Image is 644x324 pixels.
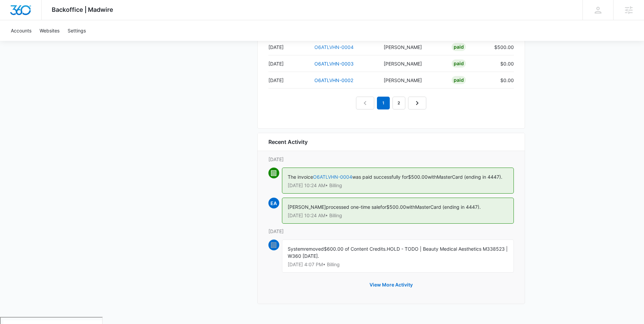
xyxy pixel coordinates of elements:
[19,11,33,16] div: v 4.0.25
[268,55,309,72] td: [DATE]
[392,97,405,109] a: Page 2
[268,198,279,208] span: EA
[26,40,61,44] div: Domain Overview
[452,59,466,68] div: Paid
[408,97,426,109] a: Next Page
[326,204,380,210] span: processed one-time sale
[288,262,508,267] p: [DATE] 4:07 PM • Billing
[52,6,113,13] span: Backoffice | Madwire
[288,213,508,218] p: [DATE] 10:24 AM • Billing
[268,138,308,146] h6: Recent Activity
[487,55,514,72] td: $0.00
[380,204,386,210] span: for
[288,183,508,188] p: [DATE] 10:24 AM • Billing
[356,97,426,109] nav: Pagination
[288,246,304,252] span: System
[268,72,309,89] td: [DATE]
[288,246,508,259] span: HOLD - TODO | Beauty Medical Aesthetics M338523 | W360 [DATE].
[75,40,114,44] div: Keywords by Traffic
[487,39,514,55] td: $500.00
[268,39,309,55] td: [DATE]
[64,20,90,41] a: Settings
[314,44,354,50] a: O6ATLVHN-0004
[268,156,514,163] p: [DATE]
[378,39,446,55] td: [PERSON_NAME]
[408,174,428,180] span: $500.00
[452,76,466,84] div: Paid
[67,39,73,45] img: tab_keywords_by_traffic_grey.svg
[378,72,446,89] td: [PERSON_NAME]
[288,204,326,210] span: [PERSON_NAME]
[487,72,514,89] td: $0.00
[377,97,390,109] em: 1
[324,246,387,252] span: $600.00 of Content Credits.
[314,61,354,67] a: O6ATLVHN-0003
[7,20,35,41] a: Accounts
[313,174,352,180] a: O6ATLVHN-0004
[415,204,481,210] span: MasterCard (ending in 4447).
[268,228,514,235] p: [DATE]
[18,18,74,23] div: Domain: [DOMAIN_NAME]
[352,174,408,180] span: was paid successfully for
[304,246,324,252] span: removed
[314,77,353,83] a: O6ATLVHN-0002
[428,174,437,180] span: with
[378,55,446,72] td: [PERSON_NAME]
[437,174,502,180] span: MasterCard (ending in 4447).
[452,43,466,51] div: Paid
[288,174,313,180] span: The invoice
[18,39,24,45] img: tab_domain_overview_orange.svg
[363,277,420,293] button: View More Activity
[35,20,64,41] a: Websites
[386,204,406,210] span: $500.00
[406,204,415,210] span: with
[11,11,16,16] img: logo_orange.svg
[11,18,16,23] img: website_grey.svg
